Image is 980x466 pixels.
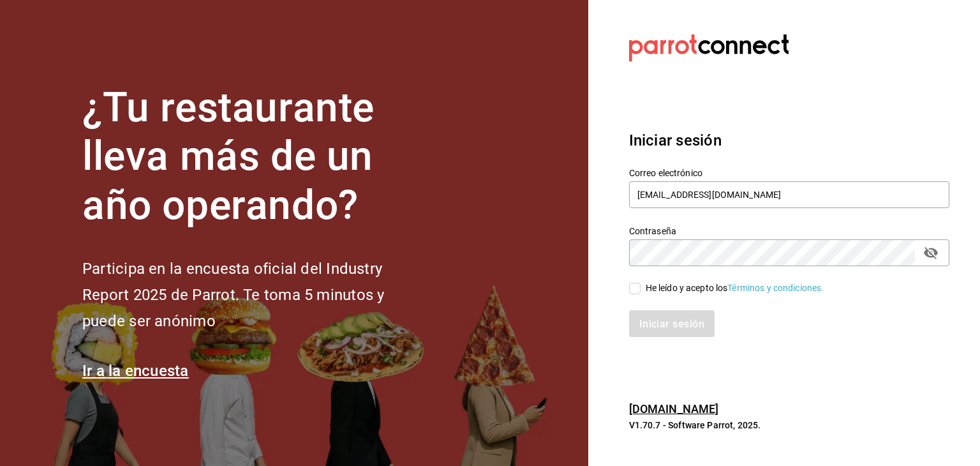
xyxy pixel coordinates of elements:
font: ¿Tu restaurante lleva más de un año operando? [82,84,375,230]
a: Ir a la encuesta [82,362,189,380]
a: [DOMAIN_NAME] [629,402,719,416]
font: Correo electrónico [629,167,702,177]
input: Ingresa tu correo electrónico [629,181,949,208]
font: He leído y acepto los [646,283,728,293]
font: V1.70.7 - Software Parrot, 2025. [629,420,761,430]
font: Participa en la encuesta oficial del Industry Report 2025 de Parrot. Te toma 5 minutos y puede se... [82,260,384,330]
font: Contraseña [629,225,676,236]
a: Términos y condiciones. [727,283,824,293]
button: campo de contraseña [920,242,942,264]
font: Iniciar sesión [629,132,722,149]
